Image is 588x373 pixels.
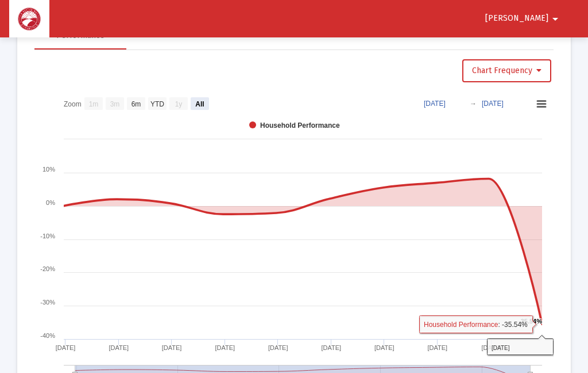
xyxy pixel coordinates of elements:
text: [DATE] [482,100,504,108]
mat-icon: arrow_drop_down [548,7,562,31]
text: All [195,100,204,108]
text: [DATE] [109,344,129,351]
text: : -35.54% [424,321,528,329]
text: -30% [40,299,55,306]
text: [DATE] [215,344,235,351]
text: Household Performance [260,121,340,130]
span: Chart Frequency [472,66,541,75]
text: -20% [40,265,55,272]
text: [DATE] [424,100,446,108]
text: Zoom [64,100,82,108]
text: 1m [89,100,99,108]
text: → [470,100,477,108]
text: [DATE] [428,344,448,351]
tspan: Household Performance [424,321,498,329]
img: Dashboard [18,7,41,31]
tspan: [DATE] [492,345,510,351]
text: [DATE] [162,344,182,351]
text: YTD [150,100,164,108]
text: 1y [175,100,183,108]
span: [PERSON_NAME] [485,14,548,24]
text: -10% [40,233,55,239]
text: 0% [46,199,55,206]
text: 10% [42,166,55,173]
button: [PERSON_NAME] [471,7,576,30]
text: 6m [131,100,141,108]
text: [DATE] [374,344,394,351]
text: [DATE] [56,344,76,351]
text: [DATE] [322,344,342,351]
text: 3m [110,100,120,108]
text: [DATE] [268,344,288,351]
button: Chart Frequency [462,59,551,82]
text: [DATE] [482,344,502,351]
text: -40% [40,332,55,339]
